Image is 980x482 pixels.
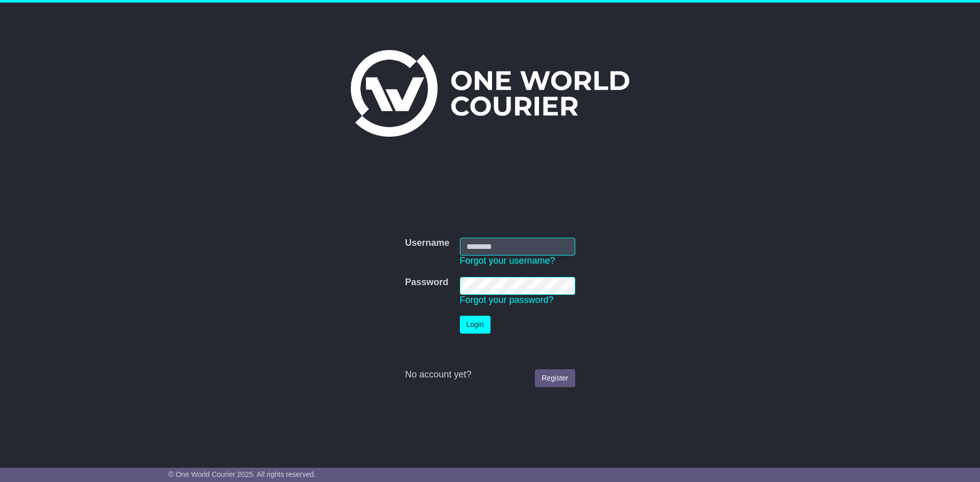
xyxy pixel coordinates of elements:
span: © One World Courier 2025. All rights reserved. [168,470,316,478]
a: Forgot your password? [460,295,554,305]
a: Register [535,369,575,387]
a: Forgot your username? [460,256,555,266]
button: Login [460,316,491,334]
div: No account yet? [405,369,575,380]
label: Username [405,238,449,249]
img: One World [351,50,629,137]
label: Password [405,277,448,288]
